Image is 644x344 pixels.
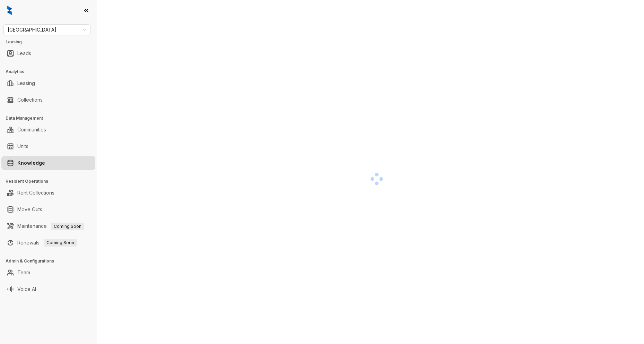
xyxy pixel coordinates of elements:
[17,46,31,60] a: Leads
[8,25,86,35] span: Fairfield
[1,93,95,107] li: Collections
[1,76,95,90] li: Leasing
[6,69,97,75] h3: Analytics
[17,123,46,137] a: Communities
[1,219,95,233] li: Maintenance
[51,223,84,230] span: Coming Soon
[1,46,95,60] li: Leads
[1,123,95,137] li: Communities
[17,203,42,216] a: Move Outs
[17,156,45,170] a: Knowledge
[1,266,95,279] li: Team
[44,239,77,247] span: Coming Soon
[1,236,95,250] li: Renewals
[17,93,43,107] a: Collections
[17,186,54,200] a: Rent Collections
[17,139,28,153] a: Units
[6,115,97,121] h3: Data Management
[7,6,12,15] img: logo
[17,266,30,279] a: Team
[17,282,36,296] a: Voice AI
[1,203,95,216] li: Move Outs
[17,236,77,250] a: RenewalsComing Soon
[6,178,97,184] h3: Resident Operations
[6,258,97,264] h3: Admin & Configurations
[1,139,95,153] li: Units
[17,76,35,90] a: Leasing
[1,186,95,200] li: Rent Collections
[6,39,97,45] h3: Leasing
[1,282,95,296] li: Voice AI
[1,156,95,170] li: Knowledge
